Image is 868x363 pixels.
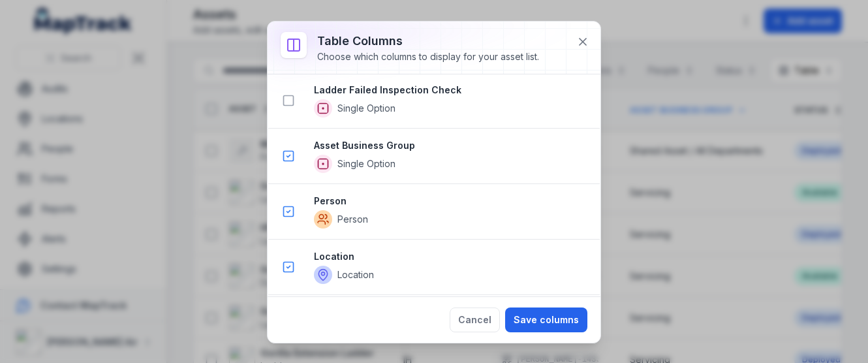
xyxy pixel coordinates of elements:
[505,308,587,332] button: Save columns
[337,213,368,226] span: Person
[314,250,589,263] strong: Location
[314,139,589,152] strong: Asset Business Group
[314,84,589,97] strong: Ladder Failed Inspection Check
[450,308,500,332] button: Cancel
[317,50,539,63] div: Choose which columns to display for your asset list.
[337,102,395,115] span: Single Option
[337,268,374,281] span: Location
[317,32,539,50] h3: Table columns
[337,157,395,170] span: Single Option
[314,195,589,208] strong: Person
